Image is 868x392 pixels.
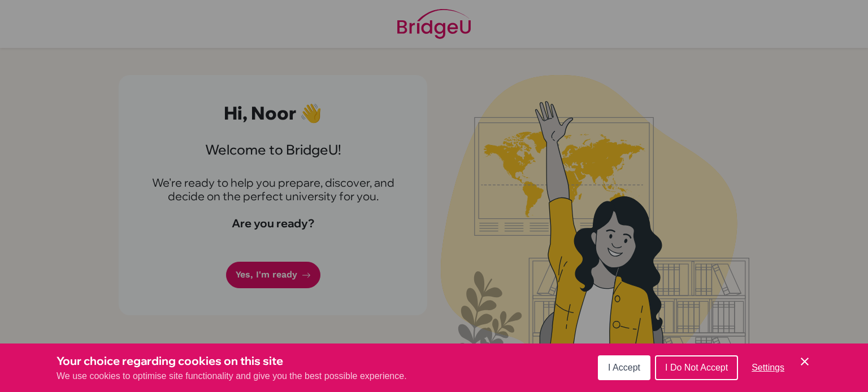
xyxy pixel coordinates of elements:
p: We use cookies to optimise site functionality and give you the best possible experience. [57,369,407,383]
span: I Do Not Accept [665,363,728,372]
button: I Accept [598,355,650,380]
span: I Accept [608,363,640,372]
h3: Your choice regarding cookies on this site [57,353,407,369]
button: Settings [743,356,793,379]
button: Save and close [798,355,811,368]
button: I Do Not Accept [655,355,738,380]
span: Settings [752,363,784,372]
